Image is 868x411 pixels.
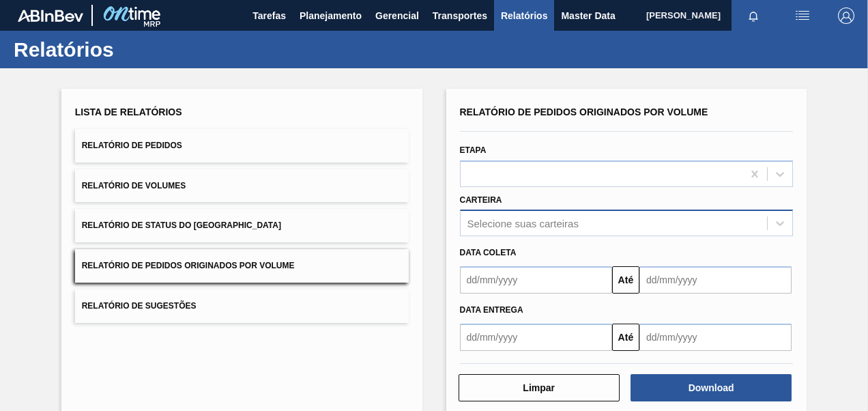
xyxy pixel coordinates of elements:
[467,218,579,229] div: Selecione suas carteiras
[460,145,487,155] label: Etapa
[82,301,197,311] span: Relatório de Sugestões
[75,169,409,203] button: Relatório de Volumes
[433,8,487,24] span: Transportes
[460,195,502,205] label: Carteira
[300,8,362,24] span: Planejamento
[561,8,615,24] span: Master Data
[460,248,517,257] span: Data coleta
[82,141,182,150] span: Relatório de Pedidos
[82,221,281,230] span: Relatório de Status do [GEOGRAPHIC_DATA]
[252,8,286,24] span: Tarefas
[459,374,620,401] button: Limpar
[14,42,256,57] h1: Relatórios
[612,266,639,294] button: Até
[794,8,811,24] img: userActions
[501,8,547,24] span: Relatórios
[75,249,409,283] button: Relatório de Pedidos Originados por Volume
[631,374,792,401] button: Download
[460,107,708,117] span: Relatório de Pedidos Originados por Volume
[82,181,186,190] span: Relatório de Volumes
[18,10,83,22] img: TNhmsLtSVTkK8tSr43FrP2fwEKptu5GPRR3wAAAABJRU5ErkJggg==
[460,324,612,351] input: dd/mm/yyyy
[460,266,612,294] input: dd/mm/yyyy
[838,8,854,24] img: Logout
[75,289,409,323] button: Relatório de Sugestões
[639,324,792,351] input: dd/mm/yyyy
[75,107,182,117] span: Lista de Relatórios
[75,129,409,162] button: Relatório de Pedidos
[460,305,523,315] span: Data Entrega
[639,266,792,294] input: dd/mm/yyyy
[375,8,419,24] span: Gerencial
[75,209,409,242] button: Relatório de Status do [GEOGRAPHIC_DATA]
[612,324,639,351] button: Até
[82,261,295,270] span: Relatório de Pedidos Originados por Volume
[732,6,775,25] button: Notificações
